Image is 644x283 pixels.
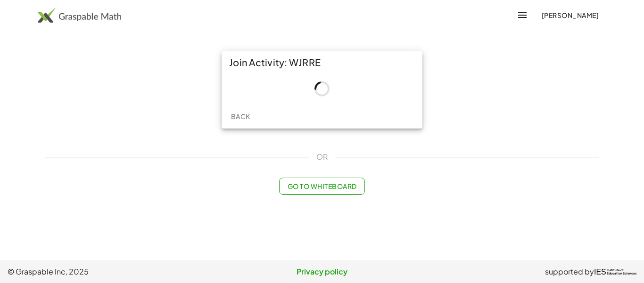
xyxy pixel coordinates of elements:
span: Back [231,112,250,120]
span: [PERSON_NAME] [541,11,599,19]
button: Back [225,108,256,125]
span: IES [594,267,606,276]
span: OR [316,151,328,163]
a: IESInstitute ofEducation Sciences [594,266,636,277]
span: supported by [545,266,594,277]
button: [PERSON_NAME] [534,7,606,24]
span: Institute of Education Sciences [607,269,636,275]
button: Go to Whiteboard [279,178,364,195]
a: Privacy policy [217,266,427,277]
span: Go to Whiteboard [287,182,356,190]
div: Join Activity: WJRRE [222,51,422,74]
span: © Graspable Inc, 2025 [8,266,217,277]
